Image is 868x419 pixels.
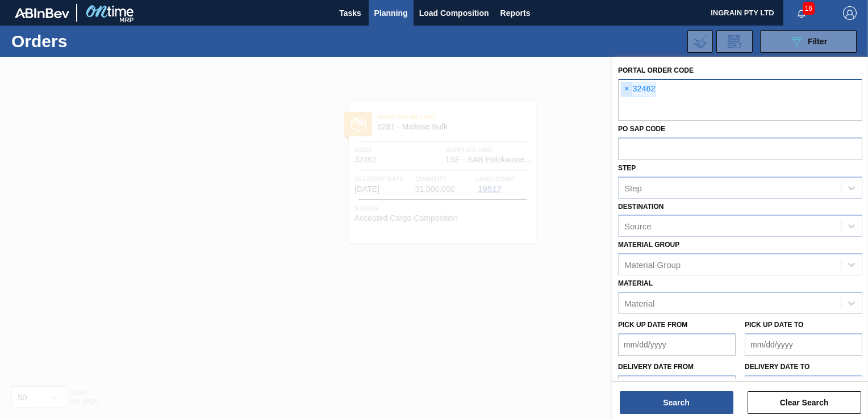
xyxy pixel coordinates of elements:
[618,241,679,249] label: Material Group
[618,66,694,74] label: Portal Order Code
[760,30,857,53] button: Filter
[618,125,665,133] label: PO SAP Code
[687,30,713,53] div: Import Order Negotiation
[745,363,809,371] label: Delivery Date to
[745,375,862,398] input: mm/dd/yyyy
[618,164,636,172] label: Step
[716,30,753,53] div: Order Review Request
[618,363,694,371] label: Delivery Date from
[621,82,656,97] div: 32462
[500,6,531,20] span: Reports
[624,221,652,231] div: Source
[618,279,653,287] label: Material
[618,375,736,398] input: mm/dd/yyyy
[618,203,663,211] label: Destination
[624,260,681,270] div: Material Group
[374,6,408,20] span: Planning
[338,6,363,20] span: Tasks
[808,37,827,46] span: Filter
[11,35,174,48] h1: Orders
[618,333,736,356] input: mm/dd/yyyy
[843,6,857,20] img: Logout
[803,2,815,15] span: 16
[624,183,642,192] div: Step
[621,82,632,96] span: ×
[745,321,803,329] label: Pick up Date to
[15,8,69,18] img: TNhmsLtSVTkK8tSr43FrP2fwEKptu5GPRR3wAAAABJRU5ErkJggg==
[624,298,654,308] div: Material
[618,321,687,329] label: Pick up Date from
[419,6,489,20] span: Load Composition
[783,5,820,21] button: Notifications
[745,333,862,356] input: mm/dd/yyyy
